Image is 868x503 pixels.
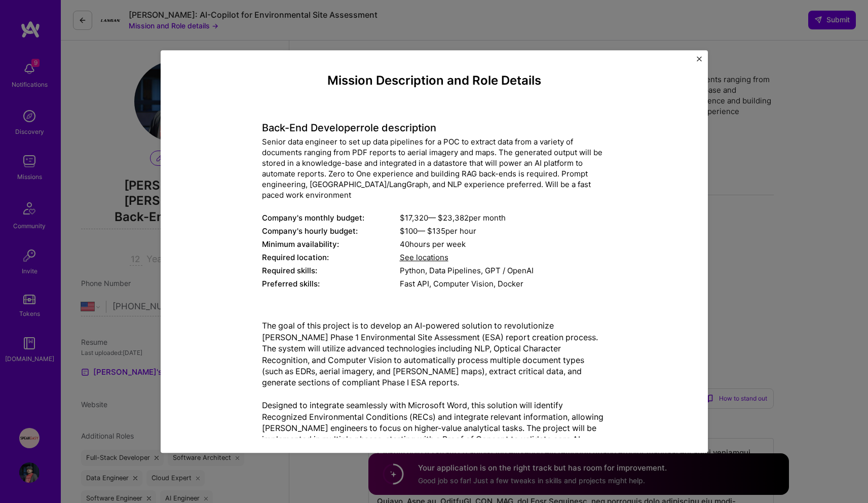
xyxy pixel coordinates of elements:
[262,266,400,276] div: Required skills:
[400,253,448,263] span: See locations
[697,56,702,67] button: Close
[262,226,400,237] div: Company's hourly budget:
[262,74,607,88] h4: Mission Description and Role Details
[400,266,607,276] div: Python, Data Pipelines, GPT / OpenAI
[400,279,607,290] div: Fast API, Computer Vision, Docker
[262,122,607,134] h4: Back-End Developer role description
[262,279,400,290] div: Preferred skills:
[262,137,607,201] div: Senior data engineer to set up data pipelines for a POC to extract data from a variety of documen...
[400,213,607,224] div: $ 17,320 — $ 23,382 per month
[400,226,607,237] div: $ 100 — $ 135 per hour
[400,239,607,250] div: 40 hours per week
[262,239,400,250] div: Minimum availability:
[262,213,400,224] div: Company's monthly budget:
[262,253,400,263] div: Required location:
